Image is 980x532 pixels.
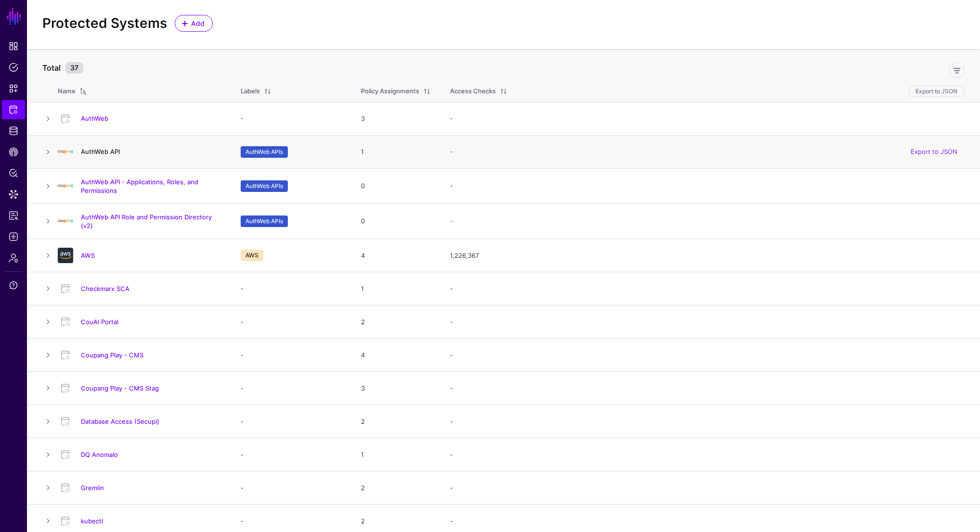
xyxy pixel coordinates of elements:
[241,250,263,261] span: AWS
[231,102,351,135] td: -
[2,37,25,56] a: Dashboard
[231,438,351,471] td: -
[81,213,212,229] a: AuthWeb API Role and Permission Directory (v2)
[450,517,965,526] div: -
[450,351,965,360] div: -
[450,147,965,157] div: -
[2,79,25,98] a: Snippets
[450,251,965,261] div: 1,226,367
[351,203,440,239] td: 0
[9,211,18,220] span: Reports
[9,280,18,290] span: Support
[351,405,440,438] td: 2
[58,87,76,96] div: Name
[231,272,351,305] td: -
[450,483,965,493] div: -
[450,284,965,294] div: -
[175,15,213,32] a: Add
[351,272,440,305] td: 1
[9,126,18,136] span: Identity Data Fabric
[81,285,129,292] a: Checkmarx SCA
[241,180,288,192] span: AuthWeb APIs
[351,339,440,372] td: 4
[450,114,965,124] div: -
[450,384,965,393] div: -
[9,84,18,93] span: Snippets
[9,190,18,199] span: Data Lens
[351,305,440,339] td: 2
[9,105,18,114] span: Protected Systems
[361,87,419,96] div: Policy Assignments
[450,317,965,327] div: -
[351,372,440,405] td: 3
[231,405,351,438] td: -
[81,451,118,458] a: DQ Anomalo
[58,144,73,160] img: svg+xml;base64,PHN2ZyBpZD0iTG9nbyIgeG1sbnM9Imh0dHA6Ly93d3cudzMub3JnLzIwMDAvc3ZnIiB3aWR0aD0iMTIxLj...
[190,18,206,28] span: Add
[2,248,25,267] a: Admin
[231,372,351,405] td: -
[81,384,159,392] a: Coupang Play - CMS Stag
[351,102,440,135] td: 3
[6,6,22,27] a: SGNL
[9,232,18,241] span: Logs
[81,484,104,492] a: Gremlin
[231,471,351,505] td: -
[2,58,25,77] a: Policies
[351,135,440,168] td: 1
[2,206,25,225] a: Reports
[81,178,198,194] a: AuthWeb API - Applications, Roles, and Permissions
[58,248,73,263] img: svg+xml;base64,PHN2ZyB3aWR0aD0iNjQiIGhlaWdodD0iNjQiIHZpZXdCb3g9IjAgMCA2NCA2NCIgZmlsbD0ibm9uZSIgeG...
[351,471,440,505] td: 2
[42,63,61,73] strong: Total
[81,148,120,155] a: AuthWeb API
[58,178,73,194] img: svg+xml;base64,PD94bWwgdmVyc2lvbj0iMS4wIiBlbmNvZGluZz0iVVRGLTgiIHN0YW5kYWxvbmU9Im5vIj8+CjwhLS0gQ3...
[450,181,965,191] div: -
[450,216,965,226] div: -
[2,227,25,246] a: Logs
[2,185,25,204] a: Data Lens
[81,252,95,259] a: AWS
[9,168,18,178] span: Policy Lens
[2,121,25,140] a: Identity Data Fabric
[241,146,288,158] span: AuthWeb APIs
[241,87,260,96] div: Labels
[908,86,965,97] button: Export to JSON
[2,100,25,119] a: Protected Systems
[9,147,18,157] span: CAEP Hub
[231,339,351,372] td: -
[81,318,118,326] a: CouAI Portal
[351,239,440,272] td: 4
[231,305,351,339] td: -
[450,417,965,427] div: -
[911,148,957,155] a: Export to JSON
[9,253,18,263] span: Admin
[9,63,18,72] span: Policies
[42,15,167,32] h2: Protected Systems
[2,164,25,183] a: Policy Lens
[351,168,440,203] td: 0
[81,114,108,122] a: AuthWeb
[9,41,18,51] span: Dashboard
[241,215,288,227] span: AuthWeb APIs
[450,87,496,96] div: Access Checks
[351,438,440,471] td: 1
[65,62,83,74] small: 37
[81,517,103,525] a: kubectl
[2,142,25,162] a: CAEP Hub
[81,418,159,425] a: Database Access (Secupi)
[81,351,143,359] a: Coupang Play - CMS
[58,214,73,229] img: svg+xml;base64,PD94bWwgdmVyc2lvbj0iMS4wIiBlbmNvZGluZz0iVVRGLTgiIHN0YW5kYWxvbmU9Im5vIj8+CjwhLS0gQ3...
[450,450,965,460] div: -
